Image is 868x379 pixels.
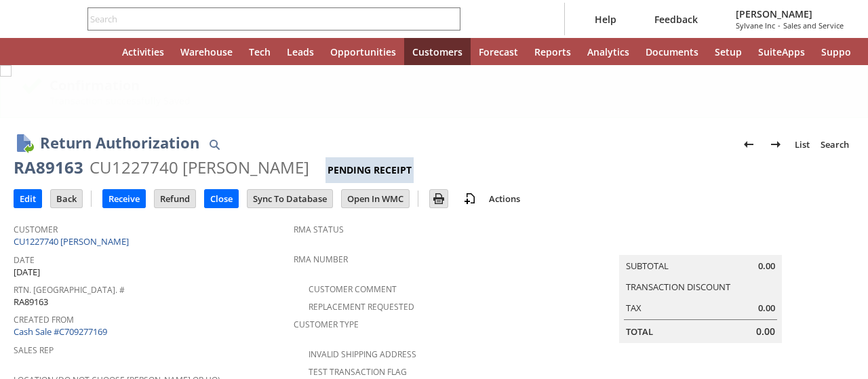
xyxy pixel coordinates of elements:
span: Sales and Service [783,20,844,31]
input: Search [88,11,441,27]
input: Back [51,190,82,207]
span: Tech [249,45,271,58]
span: 0.00 [756,325,775,338]
a: Cash Sale #C709277169 [14,325,107,338]
a: Rtn. [GEOGRAPHIC_DATA]. # [14,284,125,296]
a: SuiteApps [750,38,813,65]
svg: Recent Records [24,43,41,60]
span: Analytics [587,45,629,58]
span: Activities [122,45,164,58]
input: Sync To Database [248,190,332,207]
a: Setup [707,38,750,65]
span: SuiteApps [758,45,805,58]
div: RA89163 [14,157,83,178]
a: Leads [279,38,322,65]
img: Print [431,191,447,207]
h1: Return Authorization [40,132,199,154]
span: Opportunities [330,45,396,58]
img: add-record.svg [462,191,478,207]
span: Support [821,45,859,58]
a: Customer [14,224,58,235]
a: Search [815,134,854,155]
svg: Home [90,43,106,60]
a: Transaction Discount [626,281,730,293]
span: 0.00 [758,260,775,273]
input: Open In WMC [342,190,409,207]
span: Warehouse [180,45,233,58]
input: Close [205,190,238,207]
a: Customer Comment [309,283,397,295]
input: Refund [155,190,195,207]
svg: Shortcuts [57,43,73,60]
a: Customer Type [294,319,359,330]
span: Sylvane Inc [736,20,775,31]
a: Date [14,254,35,266]
span: [PERSON_NAME] [736,7,844,20]
svg: Search [441,11,458,27]
a: Tax [626,302,642,314]
a: Recent Records [16,38,49,65]
span: Help [595,13,616,26]
span: Forecast [479,45,518,58]
div: Pending Receipt [325,157,414,183]
a: Tech [241,38,279,65]
a: List [789,134,815,155]
div: CU1227740 [PERSON_NAME] [90,157,309,178]
a: Invalid Shipping Address [309,348,416,360]
a: Created From [14,314,74,325]
a: Test Transaction Flag [309,366,407,378]
span: 0.00 [758,302,775,315]
a: RMA Number [294,254,348,265]
a: Warehouse [172,38,241,65]
span: RA89163 [14,296,48,308]
div: Transaction successfully Saved [50,94,847,107]
a: Customers [404,38,471,65]
span: Setup [715,45,742,58]
a: Opportunities [322,38,404,65]
input: Edit [14,190,41,207]
input: Receive [103,190,145,207]
span: Feedback [654,13,698,26]
img: Previous [741,136,757,153]
div: Confirmation [50,76,847,94]
a: Analytics [579,38,637,65]
a: Forecast [471,38,526,65]
span: [DATE] [14,266,40,279]
a: Subtotal [626,260,669,272]
a: CU1227740 [PERSON_NAME] [14,235,132,247]
a: Support [813,38,867,65]
span: Customers [412,45,462,58]
a: Replacement Requested [309,301,414,313]
a: Total [626,325,653,338]
a: Actions [484,193,526,205]
a: Documents [637,38,707,65]
span: Reports [534,45,571,58]
input: Print [430,190,448,207]
div: Shortcuts [49,38,81,65]
span: Documents [646,45,698,58]
span: - [778,20,781,31]
a: RMA Status [294,224,344,235]
a: Activities [114,38,172,65]
a: Home [81,38,114,65]
span: Leads [287,45,314,58]
caption: Summary [619,233,782,255]
img: Next [768,136,784,153]
a: Reports [526,38,579,65]
a: Sales Rep [14,344,54,356]
img: Quick Find [206,136,222,153]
